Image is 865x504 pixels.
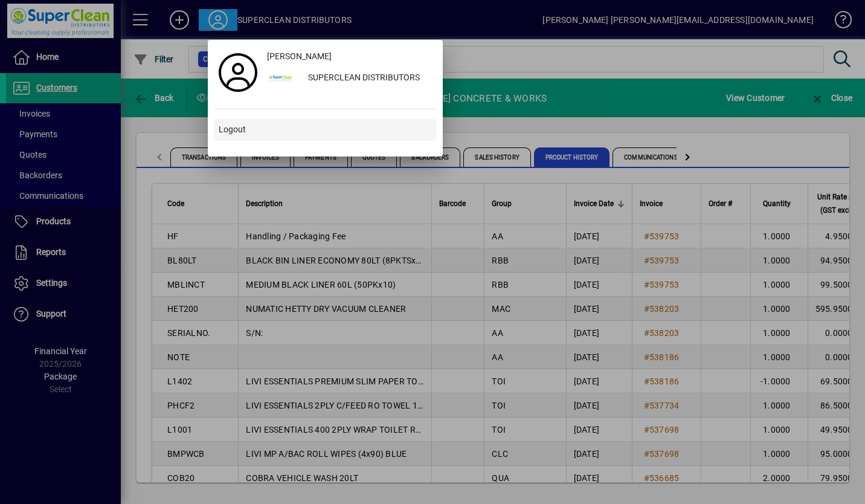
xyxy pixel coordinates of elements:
span: [PERSON_NAME] [267,50,332,63]
div: SUPERCLEAN DISTRIBUTORS [298,68,437,89]
a: Profile [214,62,262,83]
a: [PERSON_NAME] [262,46,437,68]
button: SUPERCLEAN DISTRIBUTORS [262,68,437,89]
button: Logout [214,119,437,141]
span: Logout [219,123,246,136]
